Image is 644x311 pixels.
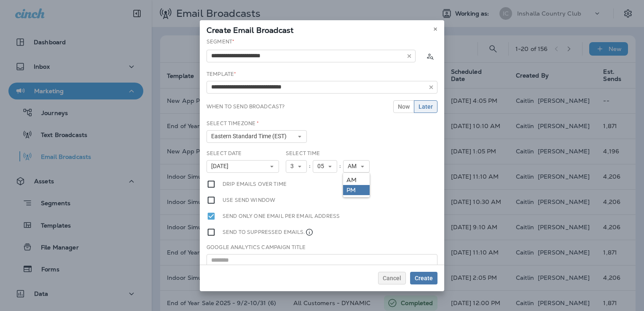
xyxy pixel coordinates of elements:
span: Now [398,104,410,110]
span: Cancel [383,275,401,281]
span: [DATE] [211,163,232,170]
label: Use send window [223,196,275,205]
a: AM [343,175,370,185]
a: PM [343,185,370,195]
button: Eastern Standard Time (EST) [207,130,307,143]
button: Now [393,100,414,113]
button: Cancel [378,272,406,284]
div: Create Email Broadcast [200,20,444,38]
span: Create [415,275,433,281]
div: : [307,160,313,173]
button: Calculate the estimated number of emails to be sent based on selected segment. (This could take a... [422,48,437,64]
label: Google Analytics Campaign Title [207,244,306,251]
button: Create [410,272,437,284]
label: When to send broadcast? [207,103,284,110]
button: AM [343,160,370,173]
span: Eastern Standard Time (EST) [211,133,290,140]
label: Send only one email per email address [223,212,340,221]
span: 05 [317,163,327,170]
span: AM [348,163,360,170]
label: Select Timezone [207,120,259,127]
label: Send to suppressed emails. [223,228,314,237]
label: Segment [207,38,234,45]
button: [DATE] [207,160,279,173]
button: 05 [313,160,337,173]
label: Select Time [286,150,320,157]
span: Later [419,104,433,110]
label: Drip emails over time [223,180,287,189]
div: : [337,160,343,173]
label: Select Date [207,150,242,157]
button: Later [414,100,437,113]
label: Template [207,71,236,78]
button: 3 [286,160,307,173]
span: 3 [290,163,297,170]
